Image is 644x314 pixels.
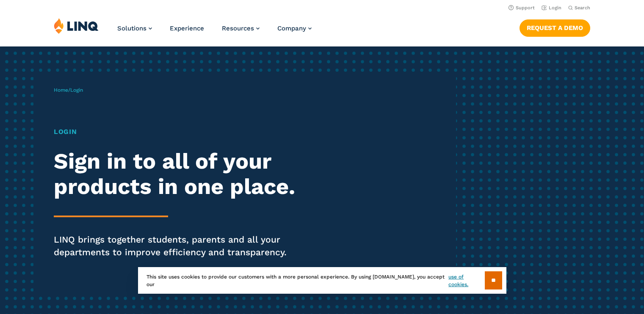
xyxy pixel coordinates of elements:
a: Experience [170,25,204,32]
button: Open Search Bar [568,5,590,11]
a: Solutions [117,25,152,32]
a: Resources [222,25,260,32]
span: Search [575,5,590,11]
h2: Sign in to all of your products in one place. [54,149,302,199]
span: / [54,87,83,93]
span: Resources [222,25,254,32]
nav: Primary Navigation [117,18,312,46]
a: Home [54,87,68,93]
a: Company [277,25,312,32]
span: Company [277,25,306,32]
a: Support [509,5,535,11]
h1: Login [54,127,302,137]
nav: Button Navigation [520,18,590,36]
div: This site uses cookies to provide our customers with a more personal experience. By using [DOMAIN... [138,267,506,294]
a: Login [542,5,561,11]
a: use of cookies. [448,273,484,288]
img: LINQ | K‑12 Software [54,18,99,34]
span: Solutions [117,25,146,32]
p: LINQ brings together students, parents and all your departments to improve efficiency and transpa... [54,233,302,259]
a: Request a Demo [520,19,590,36]
span: Login [70,87,83,93]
